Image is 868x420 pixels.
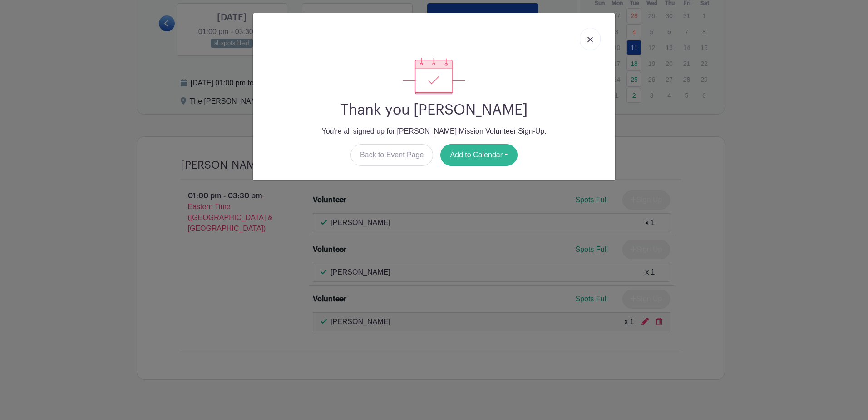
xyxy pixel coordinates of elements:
[260,101,608,119] h2: Thank you [PERSON_NAME]
[350,144,434,166] a: Back to Event Page
[260,126,608,137] p: You're all signed up for [PERSON_NAME] Mission Volunteer Sign-Up.
[440,144,518,166] button: Add to Calendar
[587,37,593,42] img: close_button-5f87c8562297e5c2d7936805f587ecaba9071eb48480494691a3f1689db116b3.svg
[403,58,465,94] img: signup_complete-c468d5dda3e2740ee63a24cb0ba0d3ce5d8a4ecd24259e683200fb1569d990c8.svg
